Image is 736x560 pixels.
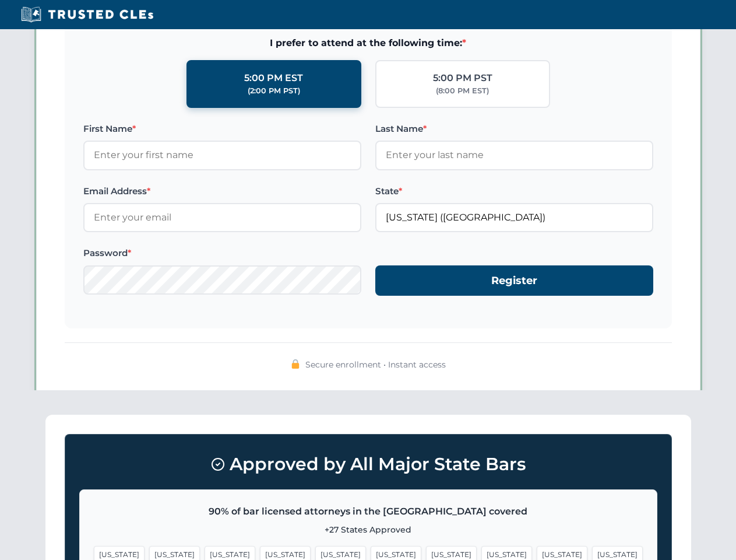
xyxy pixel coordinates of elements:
[375,122,653,136] label: Last Name
[83,246,361,260] label: Password
[375,141,653,170] input: Enter your last name
[17,6,157,23] img: Trusted CLEs
[305,358,446,371] span: Secure enrollment • Instant access
[83,122,361,136] label: First Name
[436,85,489,97] div: (8:00 PM EST)
[375,203,653,232] input: Ohio (OH)
[79,449,657,480] h3: Approved by All Major State Bars
[375,184,653,198] label: State
[244,71,303,86] div: 5:00 PM EST
[291,359,300,369] img: 🔒
[248,85,300,97] div: (2:00 PM PST)
[433,71,492,86] div: 5:00 PM PST
[375,265,653,296] button: Register
[94,523,643,536] p: +27 States Approved
[83,141,361,170] input: Enter your first name
[83,36,653,51] span: I prefer to attend at the following time:
[94,504,643,519] p: 90% of bar licensed attorneys in the [GEOGRAPHIC_DATA] covered
[83,184,361,198] label: Email Address
[83,203,361,232] input: Enter your email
